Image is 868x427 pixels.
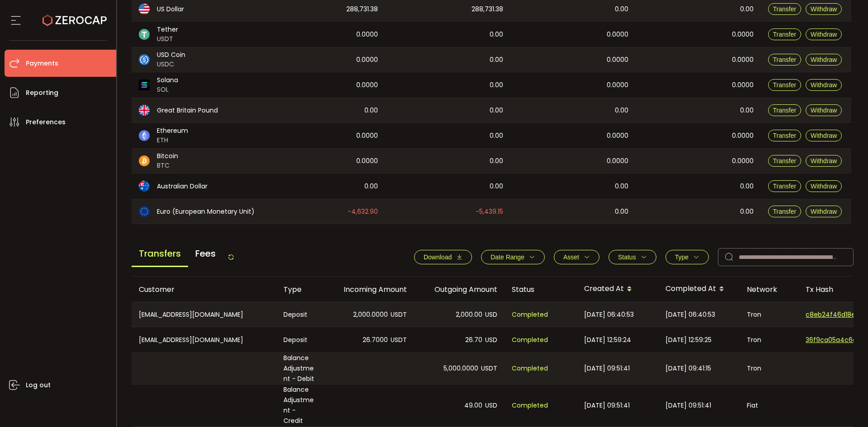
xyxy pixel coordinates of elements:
span: Transfer [773,81,797,89]
button: Asset [554,250,599,264]
span: USDT [391,335,407,345]
span: Completed [512,335,548,345]
span: 0.0000 [356,55,378,65]
span: USDC [157,60,185,69]
span: 0.0000 [732,131,754,141]
span: 0.00 [490,55,503,65]
span: 0.0000 [356,29,378,40]
iframe: Chat Widget [823,384,868,427]
span: USDT [391,310,407,320]
img: aud_portfolio.svg [139,181,150,192]
span: SOL [157,85,178,94]
span: Solana [157,75,178,85]
span: 0.00 [364,181,378,192]
span: 0.0000 [732,55,754,65]
span: USD [485,310,497,320]
span: 0.0000 [607,29,628,40]
button: Transfer [768,130,802,141]
button: Transfer [768,54,802,66]
button: Transfer [768,206,802,217]
span: 0.00 [490,105,503,116]
span: 0.0000 [607,131,628,141]
span: 0.0000 [607,55,628,65]
span: 288,731.38 [346,4,378,14]
span: Withdraw [811,56,837,63]
span: 0.00 [740,181,754,192]
div: Deposit [276,302,324,327]
span: Completed [512,310,548,320]
span: Preferences [26,116,66,129]
button: Type [665,250,709,264]
span: 0.0000 [356,156,378,166]
span: Payments [26,57,58,70]
button: Transfer [768,104,802,116]
span: US Dollar [157,5,184,14]
span: Reporting [26,86,58,99]
span: Status [618,253,636,261]
span: Withdraw [811,81,837,89]
span: 0.0000 [732,29,754,40]
span: Australian Dollar [157,182,208,191]
div: Completed At [658,282,740,297]
div: Status [505,284,577,295]
div: Customer [132,284,276,295]
div: Balance Adjustment - Debit [276,353,324,384]
button: Transfer [768,180,802,192]
div: Network [740,284,798,295]
span: USD [485,400,497,411]
span: [DATE] 06:40:53 [665,310,715,320]
span: [DATE] 12:59:25 [665,335,712,345]
span: Type [675,253,689,261]
button: Download [414,250,472,264]
span: Transfer [773,208,797,215]
span: 0.00 [490,29,503,40]
span: 0.0000 [356,80,378,90]
button: Transfer [768,79,802,91]
button: Withdraw [806,28,842,40]
span: [DATE] 09:51:41 [665,400,711,411]
div: Type [276,284,324,295]
span: Fees [188,241,223,266]
span: 288,731.38 [472,4,503,14]
span: Ethereum [157,126,188,136]
span: Transfer [773,107,797,114]
span: 0.00 [490,181,503,192]
span: 0.0000 [732,80,754,90]
span: USD [485,335,497,345]
span: Transfer [773,183,797,190]
img: usdc_portfolio.svg [139,54,150,65]
span: 0.00 [615,181,628,192]
button: Transfer [768,28,802,40]
span: Download [424,253,452,261]
span: [DATE] 09:41:15 [665,363,711,374]
button: Withdraw [806,79,842,91]
span: Withdraw [811,157,837,164]
span: Transfers [132,241,188,267]
img: usdt_portfolio.svg [139,29,150,40]
span: Completed [512,363,548,374]
button: Date Range [481,250,545,264]
span: Completed [512,400,548,411]
span: 26.7000 [363,335,388,345]
span: 26.70 [465,335,482,345]
span: 2,000.00 [456,310,482,320]
span: Transfer [773,5,797,13]
span: USDT [157,34,178,44]
span: Asset [563,253,579,261]
span: BTC [157,161,178,170]
span: 0.0000 [607,80,628,90]
span: 0.00 [740,4,754,14]
span: 0.00 [490,131,503,141]
div: Created At [577,282,658,297]
span: 5,000.0000 [443,363,478,374]
span: -4,632.90 [348,206,378,217]
span: [DATE] 06:40:53 [584,310,634,320]
span: Withdraw [811,5,837,13]
button: Withdraw [806,155,842,167]
span: 0.0000 [607,156,628,166]
span: [DATE] 09:51:41 [584,363,630,374]
img: eth_portfolio.svg [139,130,150,141]
span: 49.00 [464,400,482,411]
div: Fiat [740,385,798,426]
